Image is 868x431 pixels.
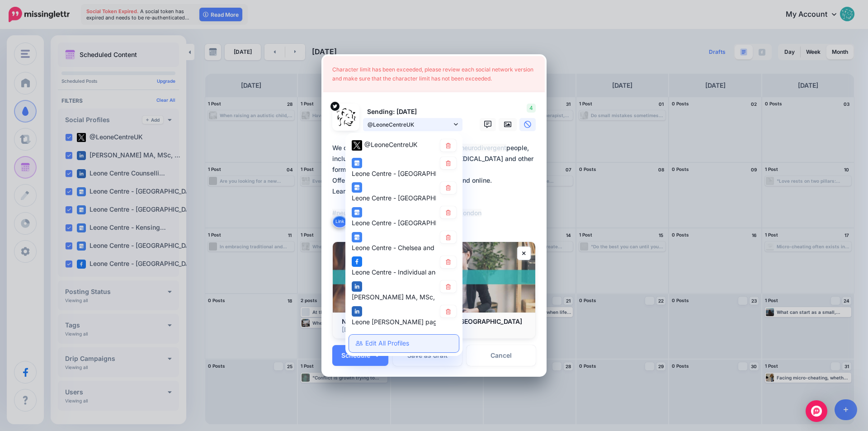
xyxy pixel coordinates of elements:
span: @LeoneCentreUK [364,141,417,148]
span: 4 [527,104,536,113]
div: Open Intercom Messenger [806,400,827,422]
span: Leone [PERSON_NAME] page [352,317,441,325]
a: Cancel [467,345,536,366]
button: Link [332,215,347,228]
span: Leone Centre - [GEOGRAPHIC_DATA] page [352,169,480,177]
img: google_business-square.png [352,182,362,193]
span: Schedule [341,352,370,359]
img: google_business-square.png [352,232,362,242]
img: linkedin-square.png [352,281,362,292]
img: google_business-square.png [352,157,362,168]
img: LcPWlgqw-63455.jpg [335,106,357,128]
span: Leone Centre - [GEOGRAPHIC_DATA] page [352,194,480,202]
span: [PERSON_NAME] MA, MSc, MBACP, BA(Hons) DipCOT feed [352,293,532,301]
span: Leone Centre - [GEOGRAPHIC_DATA] page [352,219,480,227]
img: linkedin-square.png [352,306,362,316]
img: google_business-square.png [352,207,362,218]
p: Sending: [DATE] [363,107,462,117]
b: Neurodivergent-Affirming Therapy - [GEOGRAPHIC_DATA] [342,317,522,325]
img: twitter-square.png [352,140,362,150]
div: Character limit has been exceeded, please review each social network version and make sure that t... [323,56,545,92]
a: @LeoneCentreUK [363,118,462,131]
button: Schedule [332,345,388,366]
a: Edit All Profiles [349,334,459,352]
p: [DOMAIN_NAME] [342,326,526,334]
span: Leone Centre - Individual and Marriage Counselling and Coaching in [GEOGRAPHIC_DATA] page [352,268,637,276]
span: Leone Centre - Chelsea and [GEOGRAPHIC_DATA] page [352,243,518,251]
div: We offer affirming, supportive therapy for people, including those with [MEDICAL_DATA], [MEDICAL_... [332,142,540,218]
img: Neurodivergent-Affirming Therapy - Leone Centre [333,242,535,313]
img: facebook-square.png [352,256,362,267]
span: @LeoneCentreUK [368,120,452,129]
